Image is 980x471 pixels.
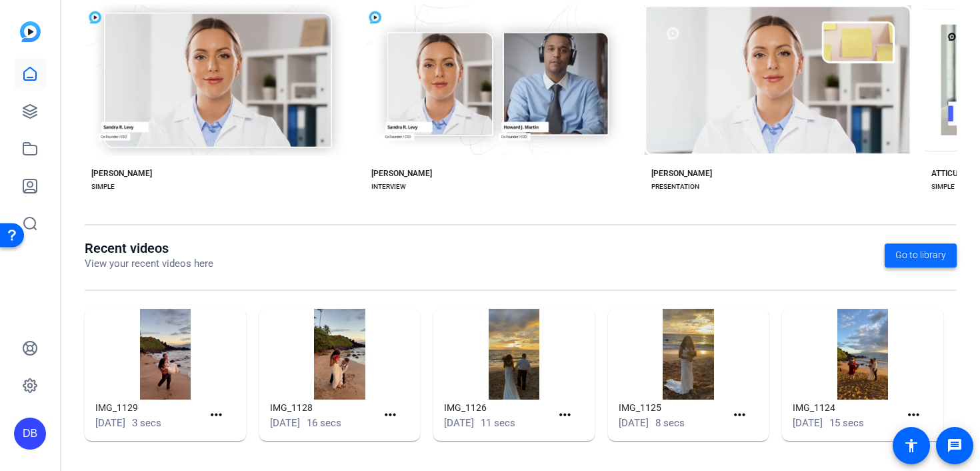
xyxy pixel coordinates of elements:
h1: IMG_1129 [95,400,203,416]
span: 8 secs [655,417,685,429]
span: [DATE] [444,417,474,429]
mat-icon: more_horiz [208,407,225,424]
mat-icon: message [947,438,963,454]
div: INTERVIEW [371,181,406,192]
a: Go to library [885,244,957,268]
div: SIMPLE [91,181,115,192]
span: [DATE] [270,417,300,429]
h1: IMG_1126 [444,400,551,416]
mat-icon: more_horiz [905,407,922,424]
div: PRESENTATION [651,181,699,192]
div: [PERSON_NAME] [91,168,152,179]
img: IMG_1128 [259,309,421,400]
mat-icon: more_horiz [557,407,573,424]
img: IMG_1126 [433,309,595,400]
span: [DATE] [95,417,125,429]
img: IMG_1124 [782,309,943,400]
span: Go to library [895,248,946,262]
img: IMG_1125 [608,309,769,400]
img: blue-gradient.svg [20,21,41,42]
span: 16 secs [307,417,341,429]
div: DB [14,418,46,450]
mat-icon: more_horiz [731,407,748,424]
span: [DATE] [793,417,823,429]
h1: IMG_1125 [619,400,726,416]
h1: Recent videos [85,240,213,256]
h1: IMG_1128 [270,400,377,416]
h1: IMG_1124 [793,400,900,416]
p: View your recent videos here [85,256,213,272]
mat-icon: more_horiz [382,407,399,424]
mat-icon: accessibility [903,438,919,454]
span: 11 secs [481,417,515,429]
span: 3 secs [132,417,161,429]
div: ATTICUS [931,168,963,179]
div: [PERSON_NAME] [651,168,712,179]
img: IMG_1129 [85,309,246,400]
div: SIMPLE [931,181,955,192]
span: 15 secs [829,417,864,429]
div: [PERSON_NAME] [371,168,432,179]
span: [DATE] [619,417,649,429]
